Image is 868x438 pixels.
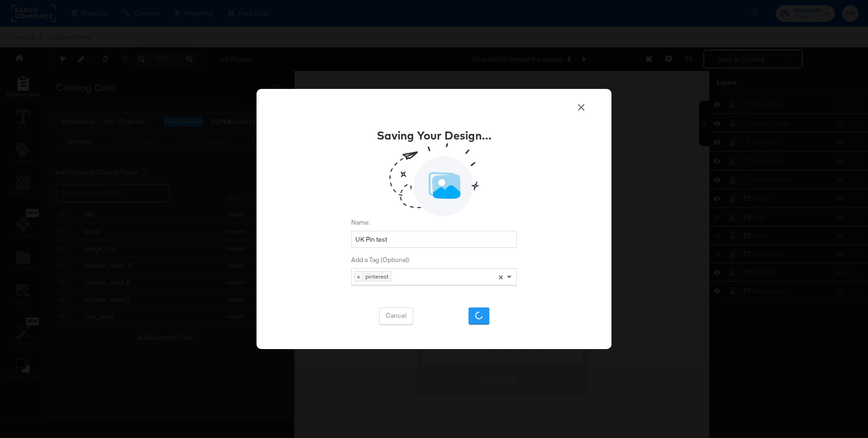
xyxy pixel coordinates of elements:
label: Name: [351,218,517,227]
span: × [498,272,503,280]
span: × [354,272,363,281]
span: pinterest [363,272,391,281]
button: Cancel [379,307,413,324]
label: Add a Tag (Optional): [351,255,517,264]
div: Saving Your Design... [377,127,492,143]
span: Clear all [496,269,505,285]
